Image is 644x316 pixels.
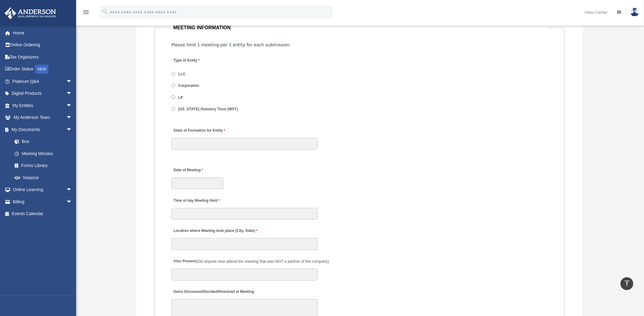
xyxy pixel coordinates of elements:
[630,8,639,16] img: User Pic
[82,11,90,16] a: menu
[102,8,108,15] i: search
[3,7,58,19] img: Anderson Advisors Platinum Portal
[66,123,78,136] span: arrow_drop_down
[176,95,185,100] label: LP
[172,127,227,135] label: State of Formation for Entity
[4,87,81,100] a: Digital Productsarrow_drop_down
[196,259,329,264] span: (Did anyone else attend the meeting that was NOT a partner of the company)
[9,160,81,172] a: Forms Library
[66,112,78,124] span: arrow_drop_down
[66,75,78,88] span: arrow_drop_down
[9,136,81,148] a: Box
[176,72,188,77] label: LLC
[9,172,81,184] a: Notarize
[4,208,81,220] a: Events Calendar
[4,75,81,87] a: Platinum Q&Aarrow_drop_down
[9,147,78,160] a: Meeting Minutes
[35,65,48,74] div: NEW
[176,83,201,89] label: Corporation
[4,184,81,196] a: Online Learningarrow_drop_down
[4,99,81,112] a: My Entitiesarrow_drop_down
[172,56,229,65] label: Type of Entity
[172,197,229,205] label: Time of day Meeting Held
[4,123,81,136] a: My Documentsarrow_drop_down
[66,184,78,196] span: arrow_drop_down
[621,277,633,290] a: vertical_align_top
[66,196,78,208] span: arrow_drop_down
[4,112,81,124] a: My Anderson Teamarrow_drop_down
[172,227,259,235] label: Location where Meeting took place (City, State)
[82,9,90,16] i: menu
[4,63,81,76] a: Order StatusNEW
[66,87,78,100] span: arrow_drop_down
[4,51,81,63] a: Tax Organizers
[4,27,81,39] a: Home
[4,196,81,208] a: Billingarrow_drop_down
[176,107,240,112] label: [US_STATE] Statutory Trust (WST)
[172,288,256,296] label: Items Discussed/Decided/Resolved at Meeting
[172,42,291,47] span: Please limit 1 meeting per 1 entity for each submission.
[66,99,78,112] span: arrow_drop_down
[172,166,229,174] label: Date of Meeting
[623,280,631,287] i: vertical_align_top
[171,23,548,32] legend: MEETING INFORMATION
[172,257,331,266] label: Also Present
[4,39,81,51] a: Online Ordering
